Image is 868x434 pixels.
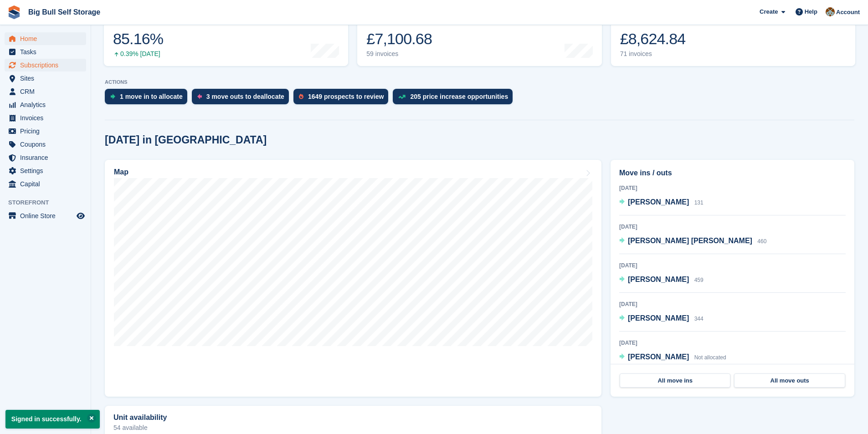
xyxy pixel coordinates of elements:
a: menu [5,32,86,45]
span: Tasks [20,46,75,58]
a: 205 price increase opportunities [393,89,517,109]
a: 1 move in to allocate [105,89,192,109]
img: Mike Llewellen Palmer [826,7,835,16]
span: Storefront [8,198,91,207]
img: prospect-51fa495bee0391a8d652442698ab0144808aea92771e9ea1ae160a38d050c398.svg [299,94,303,99]
div: 3 move outs to deallocate [206,93,284,100]
span: 460 [757,238,766,245]
a: menu [5,209,86,222]
a: Preview store [75,210,86,221]
a: All move outs [734,373,845,388]
div: [DATE] [619,339,846,347]
span: Analytics [20,98,75,111]
div: 1649 prospects to review [308,93,384,100]
a: menu [5,46,86,58]
h2: Map [114,168,128,176]
a: menu [5,125,86,138]
a: Month-to-date sales £7,100.68 59 invoices [357,8,601,66]
a: All move ins [620,373,730,388]
a: menu [5,164,86,177]
a: [PERSON_NAME] 131 [619,197,704,209]
span: Create [760,7,778,16]
span: Online Store [20,209,75,222]
a: [PERSON_NAME] Not allocated [619,352,726,363]
span: Insurance [20,151,75,164]
span: Pricing [20,125,75,138]
span: Not allocated [694,354,726,361]
img: stora-icon-8386f47178a22dfd0bd8f6a31ec36ba5ce8667c1dd55bd0f319d3a0aa187defe.svg [7,5,21,19]
a: menu [5,112,86,124]
div: [DATE] [619,184,846,192]
a: Awaiting payment £8,624.84 71 invoices [611,8,855,66]
span: Invoices [20,112,75,124]
div: £8,624.84 [620,30,686,48]
span: Subscriptions [20,59,75,71]
h2: [DATE] in [GEOGRAPHIC_DATA] [105,134,267,146]
span: Account [836,8,860,17]
span: CRM [20,85,75,98]
p: Signed in successfully. [5,410,100,429]
div: 1 move in to allocate [120,93,183,100]
a: menu [5,138,86,151]
div: 71 invoices [620,50,686,58]
a: 3 move outs to deallocate [192,89,293,109]
span: Settings [20,164,75,177]
a: menu [5,151,86,164]
span: Sites [20,72,75,85]
img: move_outs_to_deallocate_icon-f764333ba52eb49d3ac5e1228854f67142a1ed5810a6f6cc68b1a99e826820c5.svg [197,94,202,99]
p: ACTIONS [105,79,854,85]
div: £7,100.68 [366,30,434,48]
span: Capital [20,178,75,190]
h2: Unit availability [113,414,167,422]
img: price_increase_opportunities-93ffe204e8149a01c8c9dc8f82e8f89637d9d84a8eef4429ea346261dce0b2c0.svg [398,95,406,99]
span: 131 [694,199,704,206]
img: move_ins_to_allocate_icon-fdf77a2bb77ea45bf5b3d319d69a93e2d87916cf1d5bf7949dd705db3b84f3ca.svg [110,94,115,99]
span: [PERSON_NAME] [628,314,689,322]
a: menu [5,59,86,71]
div: 85.16% [113,30,163,48]
div: 0.39% [DATE] [113,50,163,58]
div: 59 invoices [366,50,434,58]
span: [PERSON_NAME] [628,353,689,361]
a: [PERSON_NAME] [PERSON_NAME] 460 [619,235,766,247]
a: Map [105,160,601,397]
a: menu [5,85,86,98]
div: [DATE] [619,223,846,231]
span: Coupons [20,138,75,151]
a: menu [5,98,86,111]
div: [DATE] [619,300,846,308]
span: 344 [694,316,704,322]
a: Occupancy 85.16% 0.39% [DATE] [104,8,348,66]
a: menu [5,72,86,85]
h2: Move ins / outs [619,168,846,179]
p: 54 available [113,424,593,431]
a: [PERSON_NAME] 459 [619,274,704,286]
div: [DATE] [619,261,846,270]
span: [PERSON_NAME] [628,276,689,283]
div: 205 price increase opportunities [410,93,508,100]
span: 459 [694,277,704,283]
a: menu [5,178,86,190]
span: Home [20,32,75,45]
a: [PERSON_NAME] 344 [619,313,704,325]
span: Help [805,7,817,16]
span: [PERSON_NAME] [628,198,689,206]
a: Big Bull Self Storage [25,5,104,20]
span: [PERSON_NAME] [PERSON_NAME] [628,237,752,245]
a: 1649 prospects to review [293,89,393,109]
